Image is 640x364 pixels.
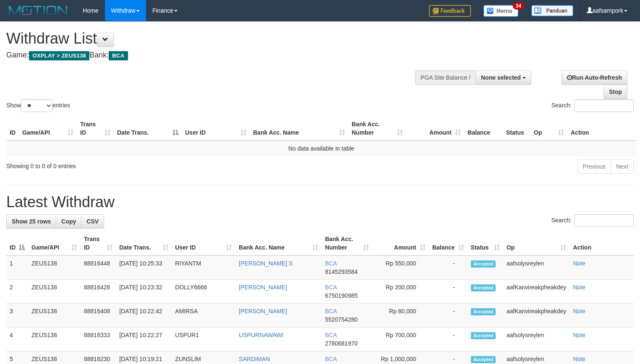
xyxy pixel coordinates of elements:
[429,255,468,280] td: -
[464,117,503,140] th: Balance
[321,231,372,255] th: Bank Acc. Number: activate to sort column ascending
[574,99,634,112] input: Search:
[116,255,172,280] td: [DATE] 10:25:33
[6,214,56,229] a: Show 25 rows
[6,304,28,328] td: 3
[6,280,28,304] td: 2
[348,117,406,140] th: Bank Acc. Number: activate to sort column ascending
[86,218,99,225] span: CSV
[6,140,636,156] td: No data available in table
[81,231,116,255] th: Trans ID: activate to sort column ascending
[116,280,172,304] td: [DATE] 10:23:32
[81,280,116,304] td: 88816428
[603,85,627,99] a: Stop
[6,159,260,170] div: Showing 0 to 0 of 0 entries
[551,214,634,227] label: Search:
[182,117,250,140] th: User ID: activate to sort column ascending
[471,356,496,363] span: Accepted
[109,51,128,60] span: BCA
[531,5,573,16] img: panduan.png
[172,304,235,328] td: AMIRSA
[325,332,337,338] span: BCA
[471,284,496,291] span: Accepted
[172,328,235,351] td: USPUR1
[21,99,52,112] select: Showentries
[325,284,337,291] span: BCA
[172,280,235,304] td: DOLLY6666
[471,308,496,315] span: Accepted
[429,231,468,255] th: Balance: activate to sort column ascending
[551,99,634,112] label: Search:
[567,117,636,140] th: Action
[116,231,172,255] th: Date Trans.: activate to sort column ascending
[573,332,585,338] a: Note
[114,117,182,140] th: Date Trans.: activate to sort column descending
[6,117,19,140] th: ID
[235,231,321,255] th: Bank Acc. Name: activate to sort column ascending
[503,304,569,328] td: aafKanvireakpheakdey
[573,356,585,362] a: Note
[406,117,464,140] th: Amount: activate to sort column ascending
[503,328,569,351] td: aafsolysreylen
[81,255,116,280] td: 88816448
[372,231,428,255] th: Amount: activate to sort column ascending
[6,4,70,17] img: MOTION_logo.png
[611,159,634,174] a: Next
[573,260,585,267] a: Note
[172,255,235,280] td: RIYANTM
[503,117,530,140] th: Status
[77,117,114,140] th: Trans ID: activate to sort column ascending
[503,231,569,255] th: Op: activate to sort column ascending
[172,231,235,255] th: User ID: activate to sort column ascending
[6,328,28,351] td: 4
[513,2,524,10] span: 34
[116,328,172,351] td: [DATE] 10:22:27
[325,308,337,315] span: BCA
[325,260,337,267] span: BCA
[503,280,569,304] td: aafKanvireakpheakdey
[429,328,468,351] td: -
[372,304,428,328] td: Rp 80,000
[6,194,634,211] h1: Latest Withdraw
[250,117,348,140] th: Bank Acc. Name: activate to sort column ascending
[574,214,634,227] input: Search:
[239,260,293,267] a: [PERSON_NAME] S
[325,356,337,362] span: BCA
[28,328,81,351] td: ZEUS138
[372,255,428,280] td: Rp 550,000
[372,328,428,351] td: Rp 700,000
[475,70,531,85] button: None selected
[81,214,104,229] a: CSV
[481,74,521,81] span: None selected
[471,260,496,268] span: Accepted
[56,214,81,229] a: Copy
[28,304,81,328] td: ZEUS138
[573,284,585,291] a: Note
[483,5,519,17] img: Button%20Memo.svg
[577,159,611,174] a: Previous
[239,284,287,291] a: [PERSON_NAME]
[429,304,468,328] td: -
[12,218,51,225] span: Show 25 rows
[325,340,358,347] span: Copy 2780681970 to clipboard
[372,280,428,304] td: Rp 200,000
[429,5,471,17] img: Feedback.jpg
[468,231,503,255] th: Status: activate to sort column ascending
[116,304,172,328] td: [DATE] 10:22:42
[81,328,116,351] td: 88816333
[429,280,468,304] td: -
[325,292,358,299] span: Copy 6750190985 to clipboard
[29,51,89,60] span: OXPLAY > ZEUS138
[573,308,585,315] a: Note
[28,255,81,280] td: ZEUS138
[28,280,81,304] td: ZEUS138
[81,304,116,328] td: 88816408
[569,231,634,255] th: Action
[61,218,76,225] span: Copy
[19,117,77,140] th: Game/API: activate to sort column ascending
[6,30,418,47] h1: Withdraw List
[6,51,418,60] h4: Game: Bank:
[562,70,627,85] a: Run Auto-Refresh
[325,268,358,275] span: Copy 8145293584 to clipboard
[28,231,81,255] th: Game/API: activate to sort column ascending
